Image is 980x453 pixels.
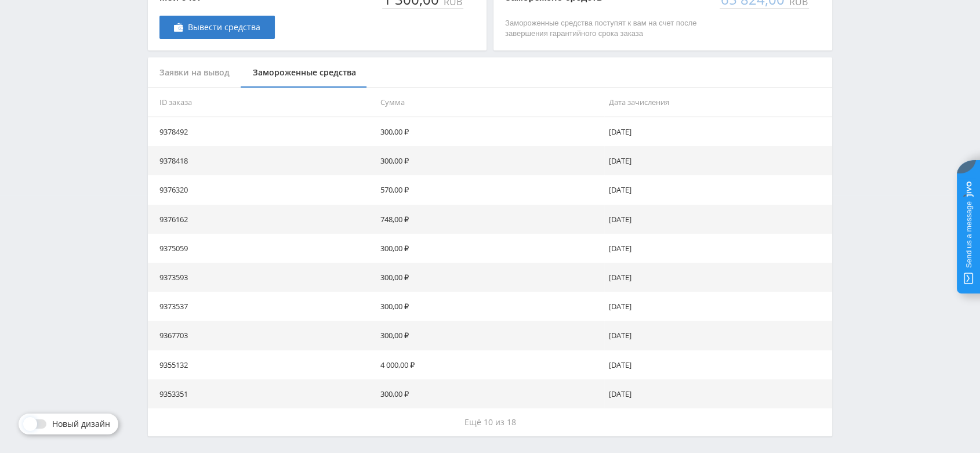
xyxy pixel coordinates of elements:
[148,57,241,88] div: Заявки на вывод
[604,263,832,292] td: [DATE]
[148,88,376,117] th: ID заказа
[376,350,604,379] td: 4 000,00 ₽
[148,321,376,350] td: 9367703
[376,205,604,234] td: 748,00 ₽
[376,321,604,350] td: 300,00 ₽
[505,18,708,39] p: Замороженные средства поступят к вам на счет после завершения гарантийного срока заказа
[159,16,275,39] a: Вывести средства
[376,88,604,117] th: Сумма
[376,379,604,408] td: 300,00 ₽
[464,416,516,427] span: Ещё 10 из 18
[376,175,604,204] td: 570,00 ₽
[604,117,832,146] td: [DATE]
[604,175,832,204] td: [DATE]
[604,350,832,379] td: [DATE]
[376,117,604,146] td: 300,00 ₽
[148,205,376,234] td: 9376162
[148,350,376,379] td: 9355132
[148,379,376,408] td: 9353351
[148,117,376,146] td: 9378492
[604,379,832,408] td: [DATE]
[148,146,376,175] td: 9378418
[148,234,376,263] td: 9375059
[148,175,376,204] td: 9376320
[376,292,604,321] td: 300,00 ₽
[604,146,832,175] td: [DATE]
[604,292,832,321] td: [DATE]
[148,263,376,292] td: 9373593
[148,408,832,436] button: Ещё 10 из 18
[241,57,368,88] div: Замороженные средства
[604,234,832,263] td: [DATE]
[604,205,832,234] td: [DATE]
[52,419,110,429] span: Новый дизайн
[148,292,376,321] td: 9373537
[188,23,260,32] span: Вывести средства
[604,321,832,350] td: [DATE]
[376,146,604,175] td: 300,00 ₽
[376,263,604,292] td: 300,00 ₽
[376,234,604,263] td: 300,00 ₽
[604,88,832,117] th: Дата зачисления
